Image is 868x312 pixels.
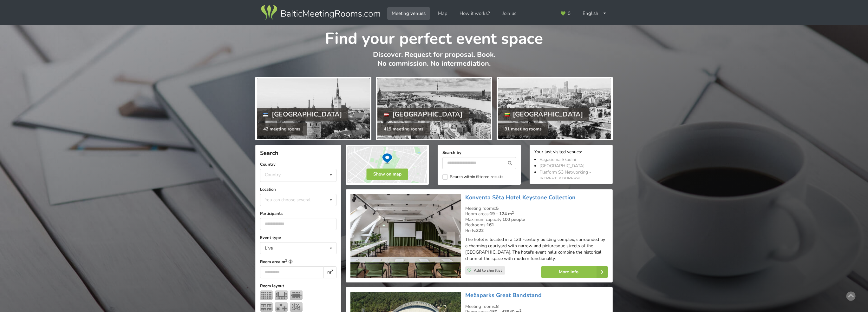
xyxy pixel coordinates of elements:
[465,228,608,234] div: Beds:
[255,25,613,49] h1: Find your perfect event space
[331,269,333,273] sup: 2
[502,216,525,222] strong: 100 people
[512,210,514,215] sup: 2
[490,211,514,217] strong: 19 - 124 m
[350,194,460,278] img: Hotel | Old Riga | Konventa Sēta Hotel Keystone Collection
[263,196,325,203] div: You can choose several
[257,108,348,121] div: [GEOGRAPHIC_DATA]
[376,77,492,140] a: [GEOGRAPHIC_DATA] 419 meeting rooms
[486,222,494,228] strong: 161
[568,11,571,16] span: 0
[260,149,278,157] span: Search
[465,206,608,211] div: Meeting rooms:
[578,7,611,20] div: English
[255,50,613,75] p: Discover. Request for proposal. Book. No commission. No intermediation.
[255,77,371,140] a: [GEOGRAPHIC_DATA] 42 meeting rooms
[465,211,608,217] div: Room areas:
[260,186,336,193] label: Location
[534,149,608,156] div: Your last visited venues:
[377,123,430,136] div: 419 meeting rooms
[260,210,336,217] label: Participants
[496,205,499,211] strong: 5
[290,290,303,300] img: Boardroom
[367,169,408,180] button: Show on map
[257,123,307,136] div: 42 meeting rooms
[498,108,590,121] div: [GEOGRAPHIC_DATA]
[442,149,516,156] label: Search by
[465,222,608,228] div: Bedrooms:
[455,7,494,20] a: How it works?
[465,291,542,299] a: Mežaparks Great Bandstand
[465,236,608,262] p: The hotel is located in a 13th-century building complex, surrounded by a charming courtyard with ...
[260,235,336,241] label: Event type
[497,77,613,140] a: [GEOGRAPHIC_DATA] 31 meeting rooms
[539,163,584,169] a: [GEOGRAPHIC_DATA]
[260,4,381,22] img: Baltic Meeting Rooms
[260,302,273,312] img: Classroom
[498,7,521,20] a: Join us
[387,7,430,20] a: Meeting venues
[496,303,499,309] strong: 8
[265,246,273,250] div: Live
[465,304,608,309] div: Meeting rooms:
[323,266,336,278] div: m
[275,290,288,300] img: U-shape
[260,161,336,168] label: Country
[285,258,287,262] sup: 2
[465,217,608,222] div: Maximum capacity:
[442,174,503,180] label: Search within filtered results
[275,302,288,312] img: Banquet
[346,145,429,185] img: Show on map
[465,194,576,201] a: Konventa Sēta Hotel Keystone Collection
[434,7,452,20] a: Map
[260,259,336,265] label: Room area m
[260,283,336,289] label: Room layout
[541,266,608,278] a: More info
[476,228,484,234] strong: 322
[260,290,273,300] img: Theater
[474,268,502,273] span: Add to shortlist
[265,172,281,177] div: Country
[498,123,548,136] div: 31 meeting rooms
[290,302,303,312] img: Reception
[377,108,469,121] div: [GEOGRAPHIC_DATA]
[539,169,591,182] a: Platform S3 Networking - [STREET_ADDRESS]
[539,156,576,163] a: Ragaciema Skadini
